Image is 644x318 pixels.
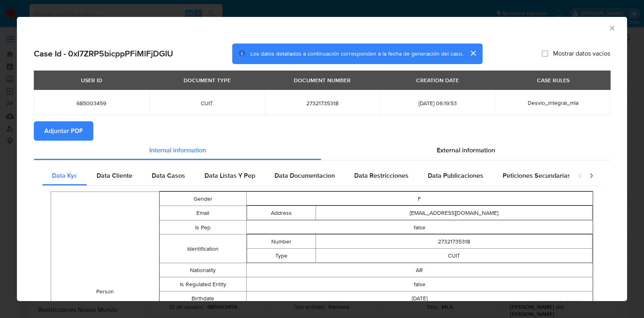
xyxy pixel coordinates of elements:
[160,206,246,220] td: Email
[34,141,610,160] div: Detailed info
[553,50,610,58] span: Mostrar datos vacíos
[44,122,83,140] span: Adjuntar PDF
[149,145,206,155] span: Internal information
[246,263,593,277] td: AR
[246,277,593,291] td: false
[275,171,335,180] span: Data Documentacion
[289,73,355,87] div: DOCUMENT NUMBER
[179,73,235,87] div: DOCUMENT TYPE
[160,192,246,206] td: Gender
[316,249,592,263] td: CUIT
[608,24,615,31] button: Cerrar ventana
[159,100,255,107] span: CUIT
[76,73,107,87] div: USER ID
[246,192,593,206] td: F
[43,100,140,107] span: 685003459
[160,277,246,291] td: Is Regulated Entity
[250,50,463,58] span: Los datos detallados a continuación corresponden a la fecha de generación del caso.
[34,121,93,141] button: Adjuntar PDF
[160,291,246,306] td: Birthdate
[17,17,627,301] div: closure-recommendation-modal
[246,220,593,235] td: false
[528,99,578,107] span: Desvio_integral_mla
[247,249,316,263] td: Type
[316,235,592,249] td: 27321735318
[97,171,132,180] span: Data Cliente
[247,235,316,249] td: Number
[246,291,593,306] td: [DATE]
[411,73,464,87] div: CREATION DATE
[160,220,246,235] td: Is Pep
[437,145,495,155] span: External information
[428,171,483,180] span: Data Publicaciones
[542,50,548,57] input: Mostrar datos vacíos
[274,100,370,107] span: 27321735318
[532,73,574,87] div: CASE RULES
[34,48,173,59] h2: Case Id - 0xI7ZRP5bicppPFiMlFjDGIU
[42,166,570,185] div: Detailed internal info
[52,171,77,180] span: Data Kyc
[247,206,316,220] td: Address
[503,171,571,180] span: Peticiones Secundarias
[316,206,592,220] td: [EMAIL_ADDRESS][DOMAIN_NAME]
[160,263,246,277] td: Nationality
[152,171,185,180] span: Data Casos
[463,44,483,63] button: cerrar
[390,100,486,107] span: [DATE] 06:19:53
[160,235,246,263] td: Identification
[204,171,255,180] span: Data Listas Y Pep
[354,171,409,180] span: Data Restricciones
